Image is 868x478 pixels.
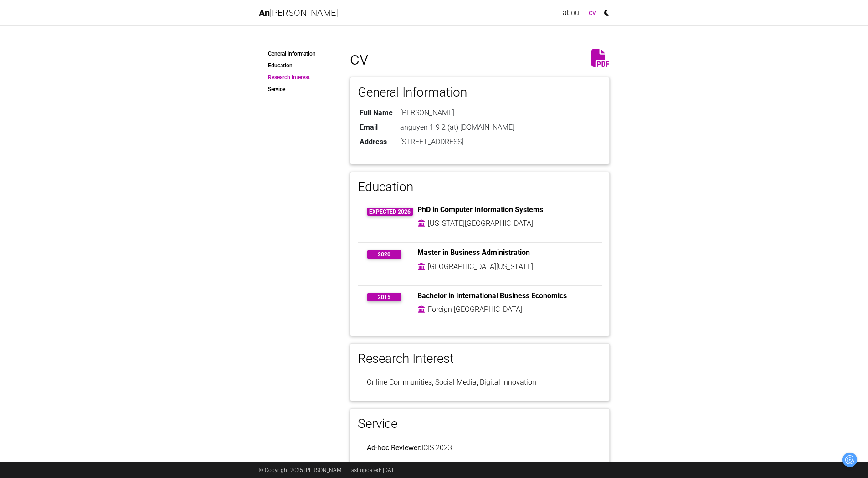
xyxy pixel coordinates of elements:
a: An[PERSON_NAME] [259,4,338,22]
td: [STREET_ADDRESS] [396,135,516,149]
h6: Master in Business Administration [417,248,592,257]
td: [PERSON_NAME] [396,106,516,120]
span: 2015 [367,293,401,301]
td: Foreign [GEOGRAPHIC_DATA] [427,304,523,315]
span: 2020 [367,250,401,259]
h6: PhD in Computer Information Systems [417,205,592,214]
li: ICIS 2023 [358,437,602,459]
h3: General Information [358,85,602,100]
b: Ad-hoc Reviewer: [367,443,421,452]
b: Email [360,123,378,132]
a: Education [259,60,336,71]
a: General Information [259,48,336,60]
b: Address [360,137,387,146]
span: An [259,7,270,18]
td: [US_STATE][GEOGRAPHIC_DATA] [427,218,534,229]
h3: Service [358,416,602,432]
b: Full Name [360,108,393,117]
h6: Bachelor in International Business Economics [417,291,592,300]
td: [GEOGRAPHIC_DATA][US_STATE] [427,261,534,273]
a: cv [585,4,600,22]
span: Expected 2026 [367,208,413,216]
a: Research Interest [259,71,336,83]
li: Online Communities, Social Media, Digital Innovation [358,371,602,393]
h3: Education [358,179,602,195]
td: anguyen 1 9 2 (at) [DOMAIN_NAME] [396,120,516,135]
a: Service [259,83,336,95]
h1: cv [350,48,610,70]
a: about [559,4,585,22]
h3: Research Interest [358,351,602,366]
div: © Copyright 2025 [PERSON_NAME]. Last updated: [DATE]. [252,462,616,478]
